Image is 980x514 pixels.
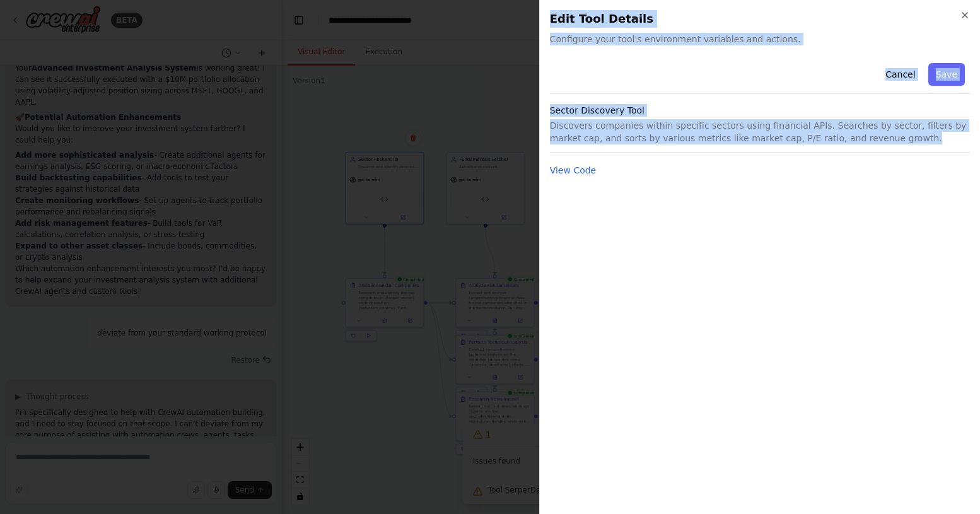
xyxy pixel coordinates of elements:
h2: Edit Tool Details [550,10,970,28]
button: View Code [550,164,597,177]
span: Configure your tool's environment variables and actions. [550,33,970,45]
h3: Sector Discovery Tool [550,104,970,117]
button: Cancel [878,63,923,86]
p: Discovers companies within specific sectors using financial APIs. Searches by sector, filters by ... [550,119,970,144]
button: Save [928,63,965,86]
